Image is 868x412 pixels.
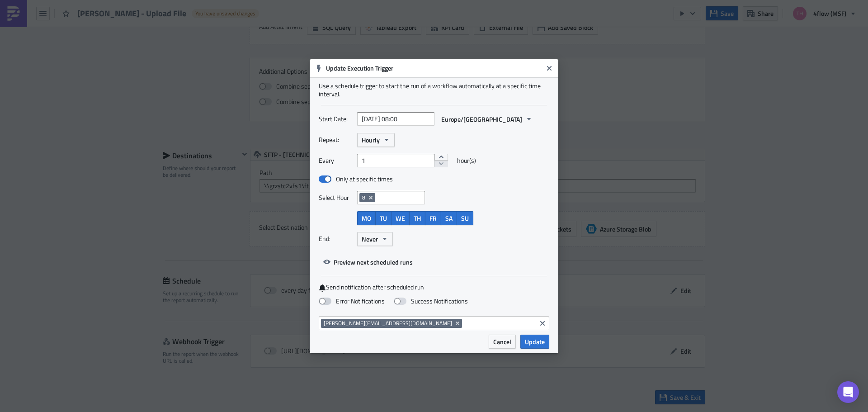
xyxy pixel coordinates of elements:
button: FR [425,211,441,225]
span: Preview next scheduled runs [334,257,413,267]
button: decrement [434,160,448,167]
button: Update [520,335,549,349]
span: 8 [362,194,365,201]
button: Hourly [357,133,395,147]
span: MO [362,213,371,223]
button: Remove Tag [454,319,462,328]
button: Never [357,232,393,246]
label: Error Notifications [319,297,385,305]
span: TU [380,213,387,223]
span: Hourly [362,135,380,145]
div: Open Intercom Messenger [837,381,859,403]
button: TU [375,211,392,225]
label: Select Hour [319,191,353,204]
span: [PERSON_NAME][EMAIL_ADDRESS][DOMAIN_NAME] [324,320,452,327]
label: End: [319,232,353,246]
button: Cancel [489,335,516,349]
button: increment [434,154,448,161]
label: Every [319,154,353,167]
label: Repeat: [319,133,353,147]
label: Only at specific times [319,175,393,183]
button: Europe/[GEOGRAPHIC_DATA] [437,112,537,126]
button: MO [357,211,376,225]
button: Clear selected items [537,318,548,329]
button: Preview next scheduled runs [319,255,417,269]
button: TH [409,211,425,225]
button: SU [457,211,473,225]
button: Close [542,62,556,75]
span: SU [461,213,469,223]
span: SA [445,213,453,223]
button: WE [391,211,410,225]
button: SA [441,211,457,225]
label: Success Notifications [394,297,468,305]
label: Send notification after scheduled run [319,283,549,292]
span: Cancel [493,337,511,346]
span: Never [362,234,378,244]
span: hour(s) [457,154,476,167]
span: WE [396,213,405,223]
button: Remove Tag [367,193,375,202]
input: YYYY-MM-DD HH:mm [357,112,434,126]
span: FR [429,213,437,223]
span: TH [414,213,421,223]
div: Use a schedule trigger to start the run of a workflow automatically at a specific time interval. [319,82,549,98]
span: Europe/[GEOGRAPHIC_DATA] [441,114,522,124]
h6: Update Execution Trigger [326,64,543,72]
label: Start Date: [319,112,353,126]
span: Update [525,337,545,346]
